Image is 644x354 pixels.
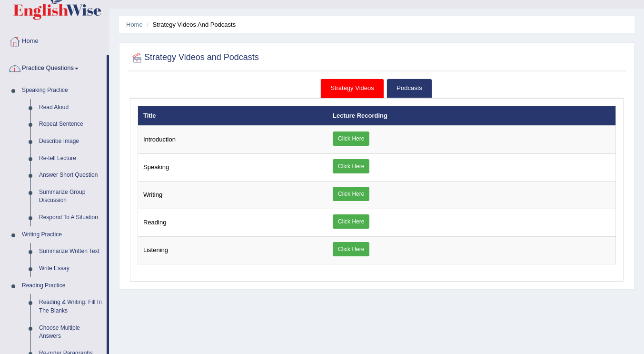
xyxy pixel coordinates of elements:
[144,20,236,29] li: Strategy Videos and Podcasts
[35,167,107,184] a: Answer Short Question
[138,154,328,182] td: Speaking
[333,242,369,256] a: Click Here
[18,226,107,243] a: Writing Practice
[35,294,107,319] a: Reading & Writing: Fill In The Blanks
[35,133,107,150] a: Describe Image
[333,131,369,146] a: Click Here
[35,116,107,133] a: Repeat Sentence
[0,55,107,79] a: Practice Questions
[0,28,109,52] a: Home
[35,260,107,277] a: Write Essay
[320,79,384,98] a: Strategy Videos
[386,79,432,98] a: Podcasts
[333,214,369,229] a: Click Here
[138,209,328,237] td: Reading
[138,182,328,209] td: Writing
[333,187,369,201] a: Click Here
[126,21,143,28] a: Home
[138,106,328,126] th: Title
[18,277,107,294] a: Reading Practice
[130,51,259,65] h2: Strategy Videos and Podcasts
[35,320,107,345] a: Choose Multiple Answers
[35,184,107,209] a: Summarize Group Discussion
[333,159,369,173] a: Click Here
[35,99,107,116] a: Read Aloud
[327,106,615,126] th: Lecture Recording
[138,126,328,154] td: Introduction
[35,150,107,167] a: Re-tell Lecture
[18,82,107,99] a: Speaking Practice
[35,209,107,226] a: Respond To A Situation
[138,237,328,264] td: Listening
[35,243,107,260] a: Summarize Written Text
